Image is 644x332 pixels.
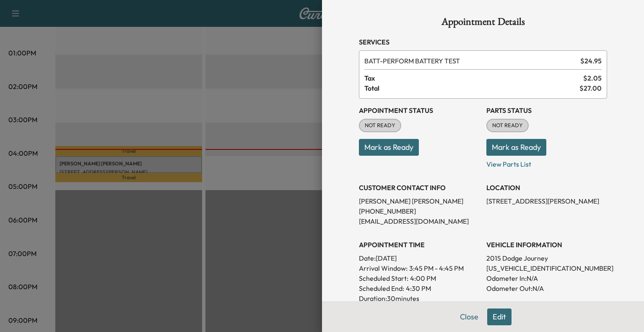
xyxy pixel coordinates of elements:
[364,56,577,66] span: PERFORM BATTERY TEST
[359,206,480,216] p: [PHONE_NUMBER]
[359,37,607,47] h3: Services
[364,83,579,93] span: Total
[486,253,607,263] p: 2015 Dodge Journey
[410,273,436,283] p: 4:00 PM
[487,121,528,130] span: NOT READY
[486,240,607,250] h3: VEHICLE INFORMATION
[486,263,607,273] p: [US_VEHICLE_IDENTIFICATION_NUMBER]
[359,273,408,283] p: Scheduled Start:
[359,216,480,226] p: [EMAIL_ADDRESS][DOMAIN_NAME]
[359,139,419,156] button: Mark as Ready
[406,283,431,293] p: 4:30 PM
[359,183,480,193] h3: CUSTOMER CONTACT INFO
[583,73,602,83] span: $ 2.05
[486,183,607,193] h3: LOCATION
[359,293,480,303] p: Duration: 30 minutes
[580,56,602,66] span: $ 24.95
[486,105,607,115] h3: Parts Status
[359,253,480,263] p: Date: [DATE]
[359,240,480,250] h3: APPOINTMENT TIME
[486,273,607,283] p: Odometer In: N/A
[486,196,607,206] p: [STREET_ADDRESS][PERSON_NAME]
[487,308,512,325] button: Edit
[454,308,484,325] button: Close
[359,196,480,206] p: [PERSON_NAME] [PERSON_NAME]
[579,83,602,93] span: $ 27.00
[486,139,546,156] button: Mark as Ready
[486,283,607,293] p: Odometer Out: N/A
[359,17,607,30] h1: Appointment Details
[359,283,404,293] p: Scheduled End:
[359,263,480,273] p: Arrival Window:
[486,156,607,169] p: View Parts List
[359,105,480,115] h3: Appointment Status
[360,121,400,130] span: NOT READY
[409,263,464,273] span: 3:45 PM - 4:45 PM
[364,73,583,83] span: Tax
